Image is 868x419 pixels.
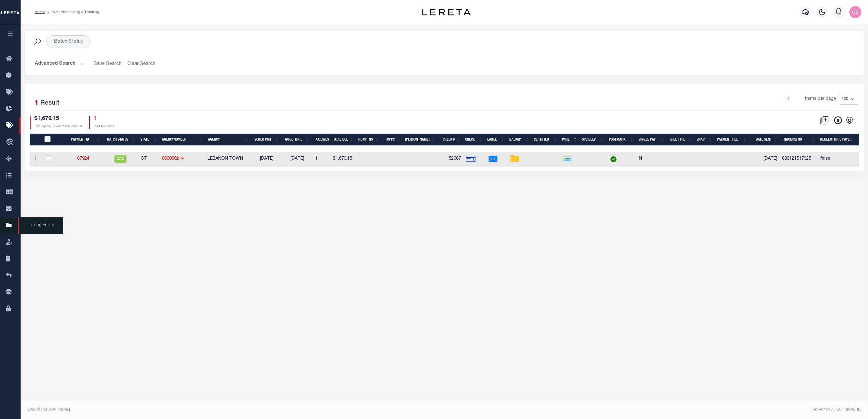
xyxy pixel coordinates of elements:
th: Agency: activate to sort column ascending [205,134,251,146]
th: Payment ID: activate to sort column ascending [63,134,103,146]
span: CAC [114,155,127,163]
th: Postmark: activate to sort column ascending [607,134,636,146]
img: logo-dark.svg [422,9,471,15]
th: Bill Type: activate to sort column ascending [666,134,694,146]
th: Single Pay: activate to sort column ascending [636,134,666,146]
td: N [636,152,667,167]
label: Result [40,99,59,108]
th: Total Due: activate to sort column ascending [330,134,356,146]
th: Redeem Thru Payer: activate to sort column ascending [818,134,864,146]
img: svg+xml;base64,PHN2ZyB4bWxucz0iaHR0cDovL3d3dy53My5vcmcvMjAwMC9zdmciIHBvaW50ZXItZXZlbnRzPSJub25lIi... [849,6,861,18]
img: open-file-folder.png [510,154,520,164]
th: Batch Status: activate to sort column ascending [103,134,138,146]
td: false [818,152,864,167]
img: Envelope.png [488,154,498,164]
td: LEBANON TOWN [205,152,252,167]
th: PayeePmtBatchStatus [41,134,63,146]
th: Certified: activate to sort column ascending [531,134,560,146]
th: Date Sent: activate to sort column ascending [749,134,780,146]
th: SCHED PMT: activate to sort column ascending [251,134,281,146]
a: Home [35,10,45,14]
td: [DATE] [282,152,313,167]
th: SNAP: activate to sort column ascending [694,134,715,146]
td: 52087 [438,152,463,167]
img: check-bank.png [466,154,475,164]
th: State: activate to sort column ascending [138,134,159,146]
div: Batch Status [46,35,90,48]
th: Bill Fee: activate to sort column ascending [403,134,438,146]
span: Items per page [805,96,836,102]
th: Tracking No: activate to sort column ascending [780,134,818,146]
h4: $1,679.15 [34,116,82,122]
a: 060060214 [162,157,184,161]
th: Label: activate to sort column ascending [485,134,507,146]
td: [DATE] [749,152,780,167]
h4: 1 [94,116,114,122]
td: 1 [313,152,330,167]
th: AgencyNumber: activate to sort column ascending [159,134,205,146]
span: 1 [35,100,38,106]
td: CT [138,152,159,167]
th: Check #: activate to sort column ascending [438,134,463,146]
th: Good Thru: activate to sort column ascending [281,134,312,146]
th: Spc.Delv: activate to sort column ascending [580,134,607,146]
p: Total Tax Lines [94,124,114,129]
li: Pymt Processing & Tracking [45,9,99,15]
img: check-icon-green.svg [610,156,616,162]
td: $1,679.15 [330,152,357,167]
a: 87924 [77,157,89,161]
td: [DATE] [252,152,282,167]
i: travel_explore [6,138,15,146]
th: Rdmptns: activate to sort column ascending [356,134,382,146]
span: Taxing Entity [18,217,63,234]
th: Payment File: activate to sort column ascending [715,134,749,146]
p: Total Agency Payment Due Amount [34,124,82,129]
th: MPPC: activate to sort column ascending [382,134,403,146]
th: Tax Lines [312,134,330,146]
td: 883121517925 [780,152,818,167]
th: Wire: activate to sort column descending [560,134,579,146]
th: Check: activate to sort column ascending [463,134,485,146]
img: wire-transfer-logo.png [563,156,572,162]
th: Backup: activate to sort column ascending [507,134,531,146]
a: 1 [785,96,792,102]
button: Advanced Search [35,58,85,70]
